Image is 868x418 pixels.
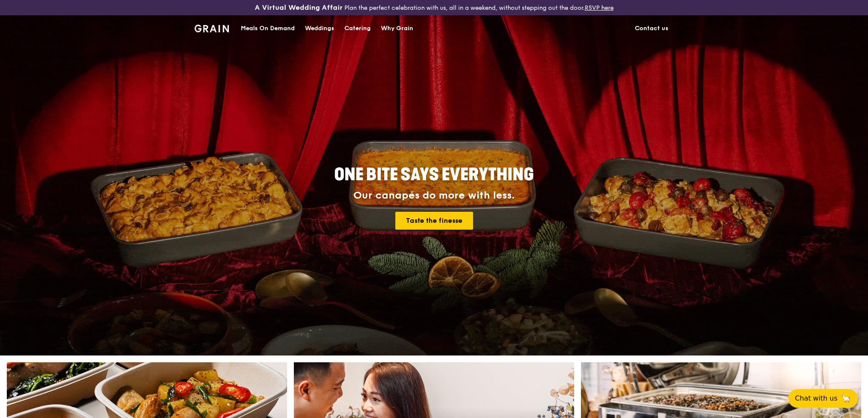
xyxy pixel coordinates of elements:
div: Weddings [305,16,334,41]
div: Catering [344,16,371,41]
div: Our canapés do more with less. [281,190,587,202]
a: RSVP here [585,4,614,11]
a: Taste the finesse [395,212,473,230]
img: Grain [194,25,229,32]
div: Why Grain [381,16,413,41]
button: Chat with us🦙 [788,389,858,408]
h3: A Virtual Wedding Affair [255,3,343,12]
a: Contact us [630,16,674,41]
a: Why Grain [376,16,418,41]
a: GrainGrain [194,15,229,40]
div: Plan the perfect celebration with us, all in a weekend, without stepping out the door. [189,3,679,12]
a: Weddings [300,16,339,41]
div: Meals On Demand [241,16,295,41]
span: ONE BITE SAYS EVERYTHING [334,165,534,185]
a: Catering [339,16,376,41]
span: Chat with us [795,393,837,404]
span: 🦙 [841,393,851,404]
